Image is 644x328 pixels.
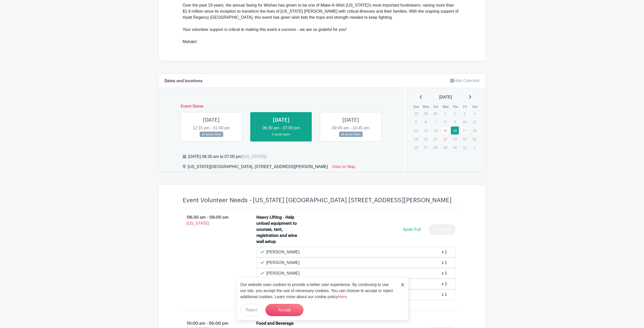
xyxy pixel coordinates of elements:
p: 27 [422,143,430,151]
p: 06:30 am - 09:00 am [175,212,248,229]
div: x 1 [442,292,447,298]
th: Tue [431,104,441,109]
p: 25 [470,135,479,143]
a: View on Map [332,164,355,172]
p: 28 [412,110,420,117]
p: 21 [431,135,440,143]
p: 24 [461,135,469,143]
div: Heavy Lifting - Help unload equipment to courses, tent, registration and wine wall setup [256,214,300,245]
p: 31 [461,143,469,151]
h6: Event Dates [177,104,386,109]
div: x 2 [442,281,447,287]
a: 17 [461,126,469,135]
p: 7 [431,118,440,126]
a: Hide Calendar [450,78,480,83]
th: Fri [460,104,470,109]
h4: Event Volunteer Needs - [US_STATE] [GEOGRAPHIC_DATA] [STREET_ADDRESS][PERSON_NAME] [183,197,452,204]
th: Sun [411,104,421,109]
a: 16 [451,126,459,135]
span: Spots Full [403,227,421,232]
p: 29 [441,143,449,151]
div: x 1 [442,249,447,255]
p: Our website uses cookies to provide a better user experience. By continuing to use our site, you ... [240,282,396,300]
div: x 1 [442,270,447,276]
p: 20 [422,135,430,143]
p: 13 [422,127,430,134]
p: 30 [431,110,440,117]
span: [DATE] [439,94,452,100]
a: 15 [441,126,449,135]
p: 6 [422,118,430,126]
p: 30 [451,143,459,151]
th: Wed [441,104,451,109]
p: 10 [461,118,469,126]
p: [PERSON_NAME] [266,249,300,255]
th: Sat [470,104,480,109]
p: 11 [470,118,479,126]
p: 4 [470,110,479,117]
button: Accept [265,304,303,316]
th: Thu [450,104,460,109]
div: Over the past 19 years, the annual Swing for Wishes has grown to be one of Make-A-Wish [US_STATE]... [183,2,462,45]
div: [DATE] 06:30 am to 07:00 pm [188,154,267,160]
p: 2 [451,110,459,117]
div: x 1 [442,260,447,266]
p: 1 [470,143,479,151]
p: 19 [412,135,420,143]
p: 29 [422,110,430,117]
p: 8 [441,118,449,126]
p: 1 [441,110,449,117]
p: 28 [431,143,440,151]
button: Reject [240,304,262,316]
p: 18 [470,127,479,134]
p: 23 [451,135,459,143]
a: Here [338,295,347,299]
img: close_button-5f87c8562297e5c2d7936805f587ecaba9071eb48480494691a3f1689db116b3.svg [401,283,404,286]
p: 5 [412,118,420,126]
p: [PERSON_NAME] [266,270,300,276]
p: [PERSON_NAME] [266,260,300,266]
h6: Dates and locations [164,79,202,84]
p: 14 [431,127,440,134]
div: [US_STATE][GEOGRAPHIC_DATA], [STREET_ADDRESS][PERSON_NAME] [188,164,328,172]
th: Mon [421,104,431,109]
p: 3 [461,110,469,117]
p: 26 [412,143,420,151]
p: 9 [451,118,459,126]
p: 22 [441,135,449,143]
p: 12 [412,127,420,134]
span: ([US_STATE]) [241,154,267,159]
